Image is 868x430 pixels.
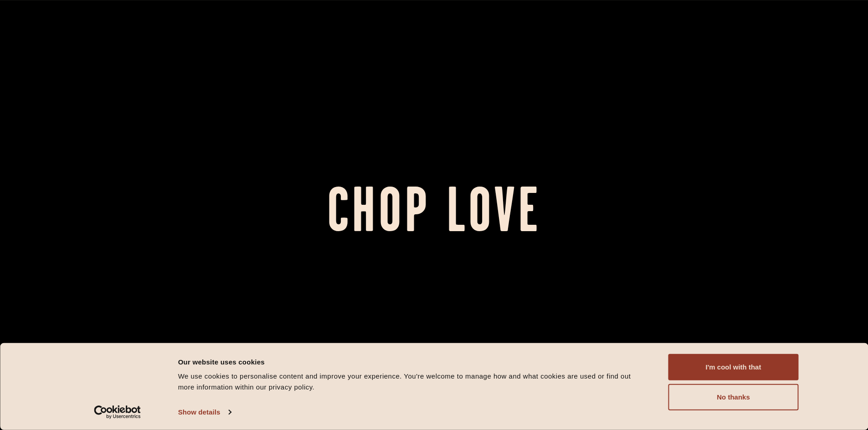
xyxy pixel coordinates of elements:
[178,356,648,367] div: Our website uses cookies
[77,405,157,419] a: Usercentrics Cookiebot - opens in a new window
[178,405,231,419] a: Show details
[668,384,799,410] button: No thanks
[178,371,648,393] div: We use cookies to personalise content and improve your experience. You're welcome to manage how a...
[668,354,799,380] button: I'm cool with that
